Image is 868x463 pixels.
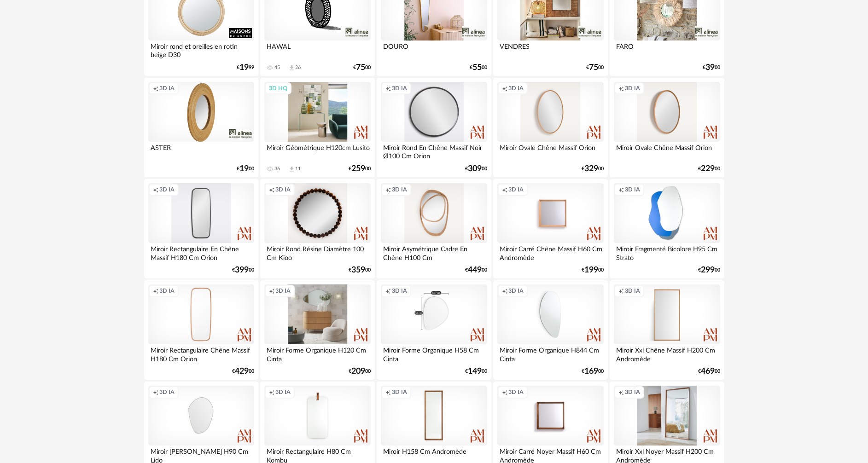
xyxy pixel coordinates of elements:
[614,41,720,59] div: FARO
[392,85,407,92] span: 3D IA
[159,85,175,92] span: 3D IA
[153,287,158,295] span: Creation icon
[264,243,370,261] div: Miroir Rond Résine Diamètre 100 Cm Kioo
[159,186,175,193] span: 3D IA
[235,267,249,273] span: 399
[508,186,524,193] span: 3D IA
[265,82,291,94] div: 3D HQ
[470,64,487,71] div: € 00
[381,142,487,160] div: Miroir Rond En Chêne Massif Noir Ø100 Cm Orion
[502,388,507,396] span: Creation icon
[468,267,482,273] span: 449
[586,64,604,71] div: € 00
[625,186,640,193] span: 3D IA
[465,368,487,375] div: € 00
[148,41,254,59] div: Miroir rond et oreilles en rotin beige D30
[351,368,365,375] span: 209
[381,243,487,261] div: Miroir Asymétrique Cadre En Chêne H100 Cm [DEMOGRAPHIC_DATA]
[472,64,482,71] span: 55
[584,368,598,375] span: 169
[153,85,158,92] span: Creation icon
[618,388,624,396] span: Creation icon
[508,287,524,295] span: 3D IA
[377,280,491,380] a: Creation icon 3D IA Miroir Forme Organique H58 Cm Cinta €14900
[260,179,374,278] a: Creation icon 3D IA Miroir Rond Résine Diamètre 100 Cm Kioo €35900
[239,64,249,71] span: 19
[385,287,391,295] span: Creation icon
[497,344,603,363] div: Miroir Forme Organique H844 Cm Cinta
[377,179,491,278] a: Creation icon 3D IA Miroir Asymétrique Cadre En Chêne H100 Cm [DEMOGRAPHIC_DATA] €44900
[153,186,158,193] span: Creation icon
[497,243,603,261] div: Miroir Carré Chêne Massif H60 Cm Andromède
[508,388,524,396] span: 3D IA
[465,166,487,172] div: € 00
[502,85,507,92] span: Creation icon
[582,267,604,273] div: € 00
[589,64,598,71] span: 75
[610,280,724,380] a: Creation icon 3D IA Miroir Xxl Chêne Massif H200 Cm Andromède €46900
[288,64,295,71] span: Download icon
[153,388,158,396] span: Creation icon
[356,64,365,71] span: 75
[618,287,624,295] span: Creation icon
[288,166,295,173] span: Download icon
[614,142,720,160] div: Miroir Ovale Chêne Massif Orion
[497,142,603,160] div: Miroir Ovale Chêne Massif Orion
[468,368,482,375] span: 149
[701,368,715,375] span: 469
[274,64,280,71] div: 45
[392,388,407,396] span: 3D IA
[295,64,301,71] div: 26
[385,85,391,92] span: Creation icon
[493,280,607,380] a: Creation icon 3D IA Miroir Forme Organique H844 Cm Cinta €16900
[349,267,371,273] div: € 00
[159,287,175,295] span: 3D IA
[701,267,715,273] span: 299
[618,186,624,193] span: Creation icon
[610,179,724,278] a: Creation icon 3D IA Miroir Fragmenté Bicolore H95 Cm Strato €29900
[269,287,274,295] span: Creation icon
[274,166,280,172] div: 36
[698,166,720,172] div: € 00
[232,368,254,375] div: € 00
[385,186,391,193] span: Creation icon
[703,64,720,71] div: € 00
[353,64,371,71] div: € 00
[465,267,487,273] div: € 00
[392,287,407,295] span: 3D IA
[584,267,598,273] span: 199
[349,166,371,172] div: € 00
[235,368,249,375] span: 429
[625,85,640,92] span: 3D IA
[614,344,720,363] div: Miroir Xxl Chêne Massif H200 Cm Andromède
[260,78,374,177] a: 3D HQ Miroir Géométrique H120cm Lusito 36 Download icon 11 €25900
[381,344,487,363] div: Miroir Forme Organique H58 Cm Cinta
[148,142,254,160] div: ASTER
[264,344,370,363] div: Miroir Forme Organique H120 Cm Cinta
[502,186,507,193] span: Creation icon
[701,166,715,172] span: 229
[275,186,291,193] span: 3D IA
[502,287,507,295] span: Creation icon
[698,368,720,375] div: € 00
[508,85,524,92] span: 3D IA
[264,142,370,160] div: Miroir Géométrique H120cm Lusito
[584,166,598,172] span: 329
[582,166,604,172] div: € 00
[392,186,407,193] span: 3D IA
[144,179,258,278] a: Creation icon 3D IA Miroir Rectangulaire En Chêne Massif H180 Cm Orion €39900
[493,78,607,177] a: Creation icon 3D IA Miroir Ovale Chêne Massif Orion €32900
[148,344,254,363] div: Miroir Rectangulaire Chêne Massif H180 Cm Orion
[237,166,254,172] div: € 00
[351,267,365,273] span: 359
[625,388,640,396] span: 3D IA
[295,166,301,172] div: 11
[232,267,254,273] div: € 00
[237,64,254,71] div: € 99
[159,388,175,396] span: 3D IA
[269,388,274,396] span: Creation icon
[385,388,391,396] span: Creation icon
[239,166,249,172] span: 19
[582,368,604,375] div: € 00
[148,243,254,261] div: Miroir Rectangulaire En Chêne Massif H180 Cm Orion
